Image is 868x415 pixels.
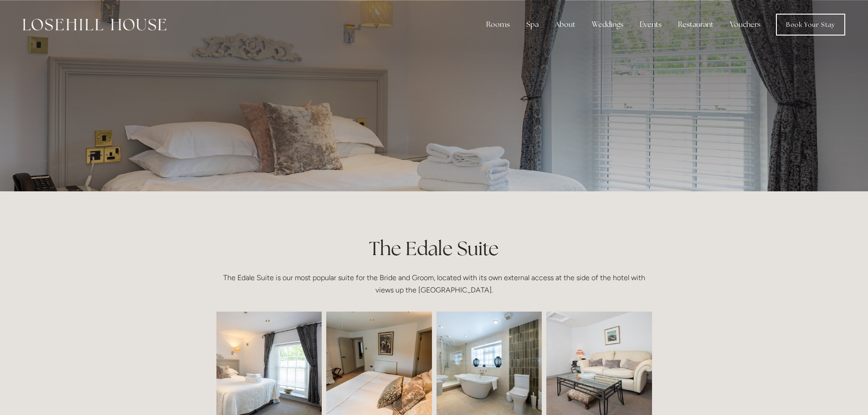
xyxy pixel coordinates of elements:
p: The Edale Suite is our most popular suite for the Bride and Groom, located with its own external ... [216,272,652,296]
div: Rooms [479,15,517,34]
h1: The Edale Suite [216,235,652,262]
div: Weddings [585,15,631,34]
a: Book Your Stay [776,14,845,36]
div: Restaurant [671,15,721,34]
div: About [548,15,583,34]
a: Vouchers [723,15,768,34]
img: Losehill House [23,19,166,31]
div: Spa [519,15,546,34]
div: Events [632,15,669,34]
